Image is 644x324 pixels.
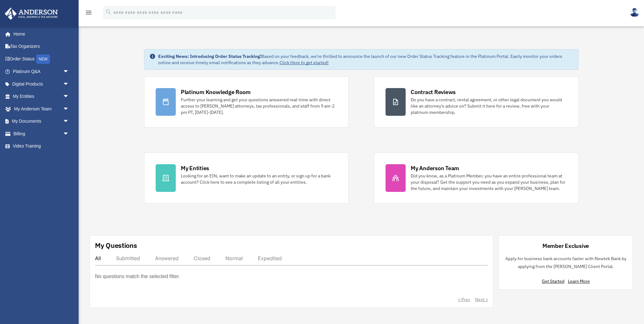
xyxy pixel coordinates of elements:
[181,164,209,172] div: My Entities
[95,255,101,261] div: All
[4,115,79,128] a: My Documentsarrow_drop_down
[63,115,75,128] span: arrow_drop_down
[542,278,567,284] a: Get Started
[155,255,179,261] div: Answered
[374,76,579,127] a: Contract Reviews Do you have a contract, rental agreement, or other legal document you would like...
[411,97,567,115] div: Do you have a contract, rental agreement, or other legal document you would like an attorney's ad...
[63,90,75,103] span: arrow_drop_down
[181,173,337,185] div: Looking for an EIN, want to make an update to an entity, or sign up for a bank account? Click her...
[144,76,349,127] a: Platinum Knowledge Room Further your learning and get your questions answered real-time with dire...
[411,164,459,172] div: My Anderson Team
[85,9,92,16] i: menu
[105,8,112,15] i: search
[568,278,590,284] a: Learn More
[280,60,329,65] a: Click Here to get started!
[36,54,50,64] div: NEW
[63,78,75,91] span: arrow_drop_down
[374,153,579,204] a: My Anderson Team Did you know, as a Platinum Member, you have an entire professional team at your...
[85,11,92,16] a: menu
[144,153,349,204] a: My Entities Looking for an EIN, want to make an update to an entity, or sign up for a bank accoun...
[116,255,140,261] div: Submitted
[4,90,79,103] a: My Entitiesarrow_drop_down
[194,255,210,261] div: Closed
[258,255,282,261] div: Expedited
[63,65,75,78] span: arrow_drop_down
[181,97,337,115] div: Further your learning and get your questions answered real-time with direct access to [PERSON_NAM...
[504,255,628,270] p: Apply for business bank accounts faster with Newtek Bank by applying from the [PERSON_NAME] Clien...
[181,88,251,96] div: Platinum Knowledge Room
[63,127,75,140] span: arrow_drop_down
[411,88,456,96] div: Contract Reviews
[4,127,79,140] a: Billingarrow_drop_down
[225,255,243,261] div: Normal
[630,8,639,17] img: User Pic
[4,28,75,40] a: Home
[4,78,79,90] a: Digital Productsarrow_drop_down
[3,8,60,20] img: Anderson Advisors Platinum Portal
[4,140,79,153] a: Video Training
[4,103,79,115] a: My Anderson Teamarrow_drop_down
[4,53,79,65] a: Order StatusNEW
[158,53,261,59] strong: Exciting News: Introducing Order Status Tracking!
[542,242,589,250] div: Member Exclusive
[411,173,567,192] div: Did you know, as a Platinum Member, you have an entire professional team at your disposal? Get th...
[158,53,573,66] div: Based on your feedback, we're thrilled to announce the launch of our new Order Status Tracking fe...
[95,241,137,250] div: My Questions
[95,272,180,281] p: No questions match the selected filter.
[4,40,79,53] a: Tax Organizers
[4,65,79,78] a: Platinum Q&Aarrow_drop_down
[63,103,75,115] span: arrow_drop_down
